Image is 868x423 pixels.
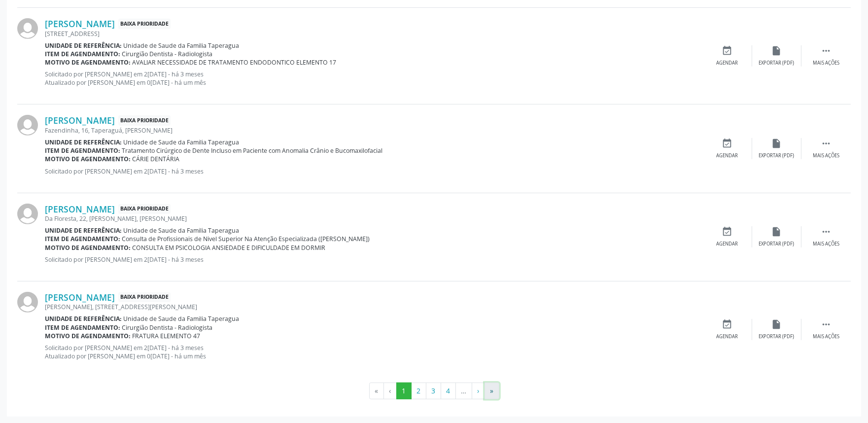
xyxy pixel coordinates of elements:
[122,50,213,58] span: Cirurgião Dentista - Radiologista
[45,214,703,223] div: Da Floresta, 22, [PERSON_NAME], [PERSON_NAME]
[133,332,201,340] span: FRATURA ELEMENTO 47
[118,19,171,29] span: Baixa Prioridade
[122,323,213,332] span: Cirurgião Dentista - Radiologista
[45,41,122,50] b: Unidade de referência:
[45,235,120,243] b: Item de agendamento:
[441,383,456,399] button: Go to page 4
[17,292,38,313] img: img
[45,244,131,252] b: Motivo de agendamento:
[821,319,832,330] i: 
[17,115,38,136] img: img
[118,204,171,214] span: Baixa Prioridade
[813,333,839,340] div: Mais ações
[426,383,441,399] button: Go to page 3
[45,332,131,340] b: Motivo de agendamento:
[124,41,240,50] span: Unidade de Saude da Familia Taperagua
[771,45,782,56] i: insert_drive_file
[717,60,738,67] div: Agendar
[45,315,122,323] b: Unidade de referência:
[45,323,120,332] b: Item de agendamento:
[45,146,120,155] b: Item de agendamento:
[759,60,795,67] div: Exportar (PDF)
[821,45,832,56] i: 
[722,138,733,149] i: event_available
[771,138,782,149] i: insert_drive_file
[759,241,795,247] div: Exportar (PDF)
[45,303,703,311] div: [PERSON_NAME], [STREET_ADDRESS][PERSON_NAME]
[133,244,326,252] span: CONSULTA EM PSICOLOGIA ANSIEDADE E DIFICULDADE EM DORMIR
[813,241,839,247] div: Mais ações
[717,152,738,159] div: Agendar
[133,58,337,67] span: AVALIAR NECESSIDADE DE TRATAMENTO ENDODONTICO ELEMENTO 17
[821,226,832,237] i: 
[122,235,370,243] span: Consulta de Profissionais de Nivel Superior Na Atenção Especializada ([PERSON_NAME])
[17,18,38,39] img: img
[759,333,795,340] div: Exportar (PDF)
[771,319,782,330] i: insert_drive_file
[717,333,738,340] div: Agendar
[813,60,839,67] div: Mais ações
[45,115,115,126] a: [PERSON_NAME]
[124,315,240,323] span: Unidade de Saude da Familia Taperagua
[17,204,38,224] img: img
[722,226,733,237] i: event_available
[45,58,131,67] b: Motivo de agendamento:
[813,152,839,159] div: Mais ações
[45,18,115,29] a: [PERSON_NAME]
[759,152,795,159] div: Exportar (PDF)
[118,115,171,126] span: Baixa Prioridade
[45,138,122,146] b: Unidade de referência:
[821,138,832,149] i: 
[17,383,851,399] ul: Pagination
[45,167,703,176] p: Solicitado por [PERSON_NAME] em 2[DATE] - há 3 meses
[45,70,703,87] p: Solicitado por [PERSON_NAME] em 2[DATE] - há 3 meses Atualizado por [PERSON_NAME] em 0[DATE] - há...
[124,138,240,146] span: Unidade de Saude da Familia Taperagua
[45,255,703,264] p: Solicitado por [PERSON_NAME] em 2[DATE] - há 3 meses
[45,155,131,163] b: Motivo de agendamento:
[485,383,499,399] button: Go to last page
[771,226,782,237] i: insert_drive_file
[717,241,738,247] div: Agendar
[45,226,122,235] b: Unidade de referência:
[124,226,240,235] span: Unidade de Saude da Familia Taperagua
[45,30,703,38] div: [STREET_ADDRESS]
[722,45,733,56] i: event_available
[396,383,412,399] button: Go to page 1
[45,126,703,135] div: Fazendinha, 16, Taperaguá, [PERSON_NAME]
[45,292,115,303] a: [PERSON_NAME]
[122,146,383,155] span: Tratamento Cirúrgico de Dente Incluso em Paciente com Anomalia Crânio e Bucomaxilofacial
[118,292,171,303] span: Baixa Prioridade
[411,383,426,399] button: Go to page 2
[45,204,115,214] a: [PERSON_NAME]
[45,50,120,58] b: Item de agendamento:
[45,344,703,360] p: Solicitado por [PERSON_NAME] em 2[DATE] - há 3 meses Atualizado por [PERSON_NAME] em 0[DATE] - há...
[722,319,733,330] i: event_available
[472,383,485,399] button: Go to next page
[133,155,180,163] span: CÁRIE DENTÁRIA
